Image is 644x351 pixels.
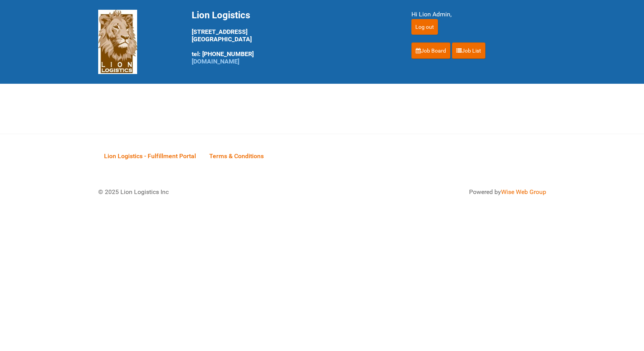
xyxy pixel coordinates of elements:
span: Terms & Conditions [209,152,264,160]
a: Wise Web Group [501,188,546,196]
div: © 2025 Lion Logistics Inc [92,182,318,203]
div: Hi Lion Admin, [411,10,546,19]
a: Terms & Conditions [203,144,270,168]
div: Powered by [332,187,546,197]
a: [DOMAIN_NAME] [192,58,239,65]
a: Lion Logistics [98,38,137,45]
a: Job Board [411,42,450,59]
a: Lion Logistics - Fulfillment Portal [98,144,202,168]
img: Lion Logistics [98,10,137,74]
a: Job List [452,42,485,59]
input: Log out [411,19,438,35]
span: Lion Logistics [192,10,250,21]
span: Lion Logistics - Fulfillment Portal [104,152,196,160]
div: [STREET_ADDRESS] [GEOGRAPHIC_DATA] tel: [PHONE_NUMBER] [192,10,392,65]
